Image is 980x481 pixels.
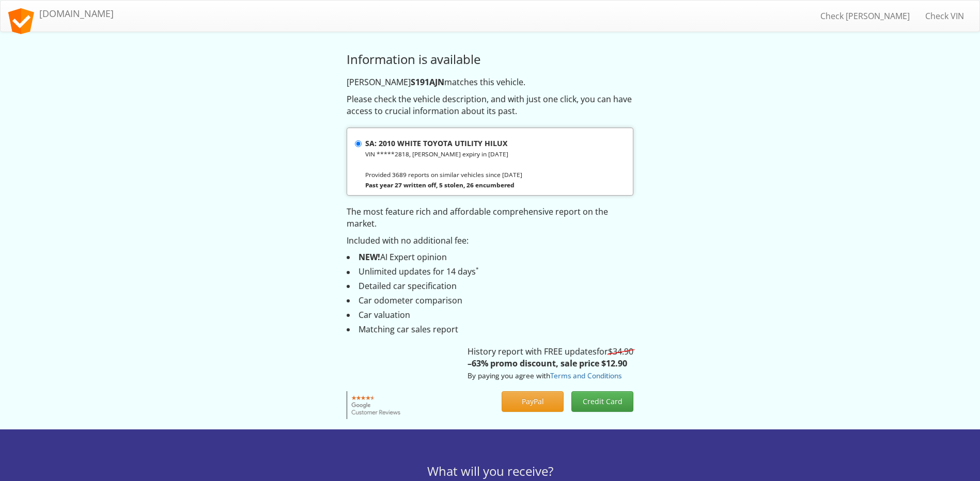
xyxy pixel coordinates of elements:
[468,358,627,369] strong: –63% promo discount, sale price $12.90
[550,371,621,380] a: Terms and Conditions
[359,251,380,263] strong: NEW!
[347,235,633,247] p: Included with no additional fee:
[597,346,633,357] span: for
[813,3,917,29] a: Check [PERSON_NAME]
[347,266,633,278] li: Unlimited updates for 14 days
[347,280,633,292] li: Detailed car specification
[502,391,564,412] button: PayPal
[365,150,508,158] small: VIN *****2818, [PERSON_NAME] expiry in [DATE]
[411,76,444,88] strong: S191AJN
[365,170,522,179] small: Provided 3689 reports on similar vehicles since [DATE]
[571,391,633,412] button: Credit Card
[347,324,633,335] li: Matching car sales report
[347,251,633,263] li: AI Expert opinion
[347,295,633,307] li: Car odometer comparison
[365,181,515,189] strong: Past year 27 written off, 5 stolen, 26 encumbered
[347,76,633,88] p: [PERSON_NAME] matches this vehicle.
[347,391,406,419] img: Google customer reviews
[355,140,362,147] input: SA: 2010 WHITE TOYOTA UTILITY HILUX VIN *****2818, [PERSON_NAME] expiry in [DATE] Provided 3689 r...
[347,53,633,66] h3: Information is available
[196,464,785,478] h3: What will you receive?
[468,346,633,381] p: History report with FREE updates
[917,3,972,29] a: Check VIN
[1,1,121,26] a: [DOMAIN_NAME]
[468,371,621,380] small: By paying you agree with
[347,309,633,321] li: Car valuation
[608,346,633,357] s: $34.90
[8,8,34,34] img: logo.svg
[365,138,507,148] strong: SA: 2010 WHITE TOYOTA UTILITY HILUX
[347,206,633,230] p: The most feature rich and affordable comprehensive report on the market.
[347,93,633,117] p: Please check the vehicle description, and with just one click, you can have access to crucial inf...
